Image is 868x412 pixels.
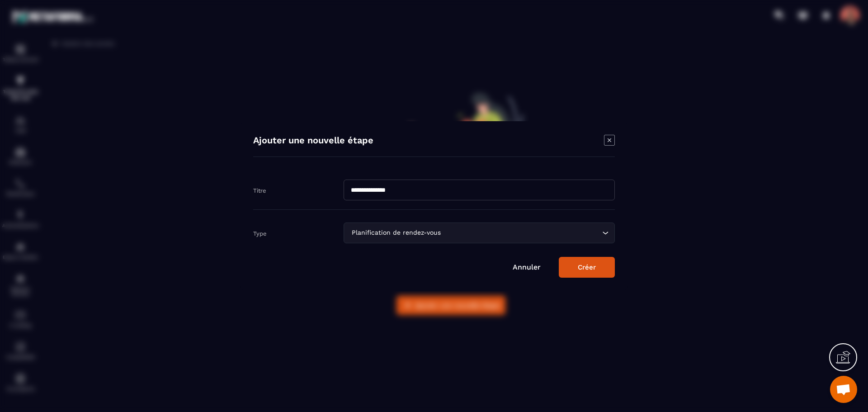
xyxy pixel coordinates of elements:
[559,257,615,278] button: Créer
[830,376,857,403] div: Ouvrir le chat
[253,230,267,237] label: Type
[253,135,373,147] h4: Ajouter une nouvelle étape
[344,223,615,243] div: Search for option
[349,228,443,238] span: Planification de rendez-vous
[253,187,266,194] label: Titre
[513,263,541,271] a: Annuler
[443,228,600,238] input: Search for option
